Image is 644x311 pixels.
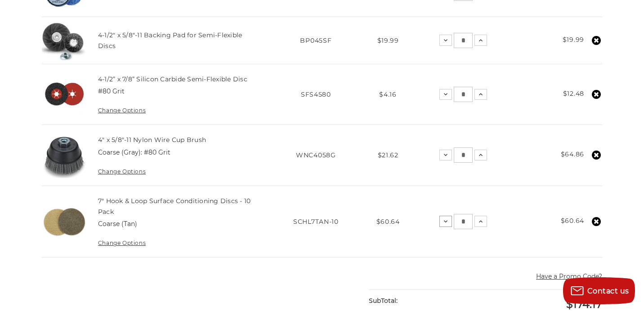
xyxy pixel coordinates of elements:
[293,218,339,226] span: SCHL7TAN-10
[98,75,247,83] a: 4-1/2” x 7/8” Silicon Carbide Semi-Flexible Disc
[98,31,242,50] a: 4-1/2" x 5/8"-11 Backing Pad for Semi-Flexible Discs
[587,287,629,295] span: Contact us
[378,151,398,159] span: $21.62
[454,87,473,102] input: 4-1/2” x 7/8” Silicon Carbide Semi-Flexible Disc Quantity:
[98,136,206,144] a: 4" x 5/8"-11 Nylon Wire Cup Brush
[42,199,87,244] img: 7" Hook & Loop Surface Conditioning Discs - 10 Pack
[454,147,473,163] input: 4" x 5/8"-11 Nylon Wire Cup Brush Quantity:
[98,87,125,96] dd: #80 Grit
[561,217,584,225] strong: $60.64
[98,197,251,216] a: 7" Hook & Loop Surface Conditioning Discs - 10 Pack
[301,90,331,98] span: SFS4580
[563,36,584,44] strong: $19.99
[98,148,170,157] dd: Coarse (Gray): #80 Grit
[42,72,87,117] img: 4.5" x 7/8" Silicon Carbide Semi Flex Disc
[379,90,397,98] span: $4.16
[98,219,137,229] dd: Coarse (Tan)
[454,214,473,229] input: 7" Hook & Loop Surface Conditioning Discs - 10 Pack Quantity:
[42,18,87,63] img: 4-1/2" x 5/8"-11 Backing Pad for Semi-Flexible Discs
[454,33,473,48] input: 4-1/2" x 5/8"-11 Backing Pad for Semi-Flexible Discs Quantity:
[376,218,400,226] span: $60.64
[98,240,146,246] a: Change Options
[98,107,146,114] a: Change Options
[300,36,331,44] span: BP045SF
[563,277,635,304] button: Contact us
[536,272,602,281] button: Have a Promo Code?
[561,150,584,158] strong: $64.86
[98,168,146,175] a: Change Options
[296,151,336,159] span: WNC4058G
[42,133,87,178] img: 4" x 5/8"-11 Nylon Wire Cup Brush
[377,36,399,44] span: $19.99
[563,89,584,98] strong: $12.48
